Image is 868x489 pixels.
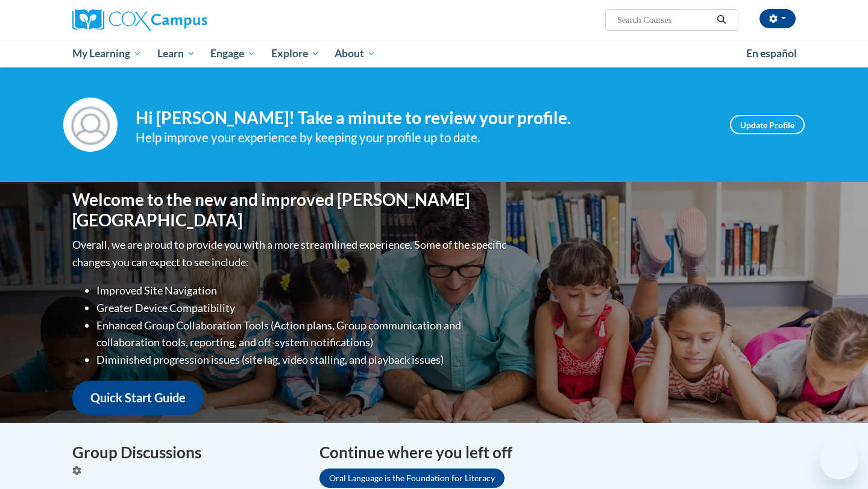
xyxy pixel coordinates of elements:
[263,40,327,67] a: Explore
[616,13,712,27] input: Search Courses
[335,46,376,61] span: About
[203,40,263,67] a: Engage
[72,190,509,230] h1: Welcome to the new and improved [PERSON_NAME][GEOGRAPHIC_DATA]
[327,40,384,67] a: About
[210,46,256,61] span: Engage
[157,46,195,61] span: Learn
[319,441,796,464] h4: Continue where you left off
[96,317,509,352] li: Enhanced Group Collaboration Tools (Action plans, Group communication and collaboration tools, re...
[72,381,204,415] a: Quick Start Guide
[759,9,796,28] button: Account Settings
[54,40,814,67] div: Main menu
[820,441,858,479] iframe: Button to launch messaging window
[738,41,805,66] a: En español
[271,46,319,61] span: Explore
[136,128,712,148] div: Help improve your experience by keeping your profile up to date.
[72,236,509,271] p: Overall, we are proud to provide you with a more streamlined experience. Some of the specific cha...
[136,108,712,128] h4: Hi [PERSON_NAME]! Take a minute to review your profile.
[96,351,509,369] li: Diminished progression issues (site lag, video stalling, and playback issues)
[72,9,207,31] img: Cox Campus
[730,115,805,134] a: Update Profile
[64,40,149,67] a: My Learning
[72,441,301,464] h4: Group Discussions
[63,98,118,152] img: Profile Image
[712,13,731,27] button: Search
[72,46,142,61] span: My Learning
[72,9,301,31] a: Cox Campus
[149,40,203,67] a: Learn
[96,282,509,299] li: Improved Site Navigation
[746,47,797,60] span: En español
[319,469,505,488] a: Oral Language is the Foundation for Literacy
[96,299,509,317] li: Greater Device Compatibility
